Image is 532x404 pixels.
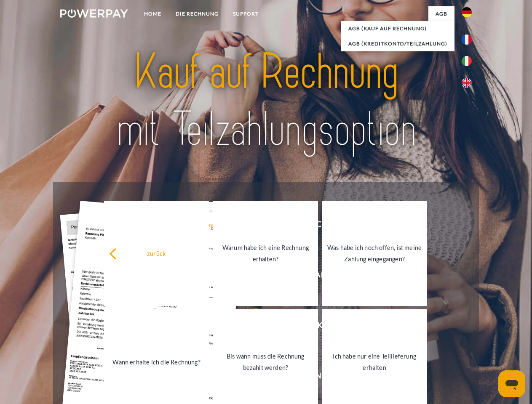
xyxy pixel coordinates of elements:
div: Warum habe ich eine Rechnung erhalten? [218,242,313,265]
img: logo-powerpay-white.svg [60,9,128,18]
img: fr [462,35,472,45]
div: Was habe ich noch offen, ist meine Zahlung eingegangen? [327,242,422,265]
a: AGB (Kauf auf Rechnung) [341,21,454,36]
div: zurück [109,247,204,259]
img: it [462,56,472,66]
img: title-powerpay_de.svg [80,40,452,161]
a: AGB (Kreditkonto/Teilzahlung) [341,36,454,51]
img: en [462,78,472,88]
a: SUPPORT [226,6,266,21]
a: Home [137,6,168,21]
iframe: Schaltfläche zum Öffnen des Messaging-Fensters [498,370,525,397]
img: de [462,7,472,17]
div: Bis wann muss die Rechnung bezahlt werden? [218,351,313,373]
a: DIE RECHNUNG [168,6,226,21]
a: Was habe ich noch offen, ist meine Zahlung eingegangen? [322,201,427,306]
div: Wann erhalte ich die Rechnung? [109,356,204,367]
div: Ich habe nur eine Teillieferung erhalten [327,351,422,373]
a: agb [428,6,454,21]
